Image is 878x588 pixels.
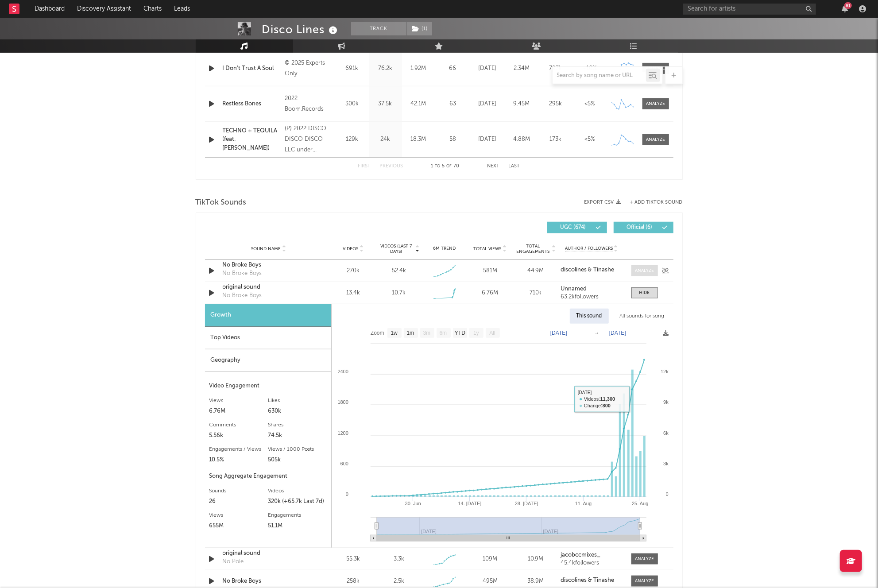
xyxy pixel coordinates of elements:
text: 3m [423,330,430,337]
button: + Add TikTok Sound [621,200,683,205]
div: 129k [338,135,367,144]
div: 81 [844,2,852,9]
div: Engagements / Views [209,444,268,455]
div: (P) 2022 DISCO DISCO DISCO LLC under exclusive license to Arista Records, a division of Sony Musi... [285,124,333,155]
div: 630k [268,406,327,417]
div: Views [209,395,268,406]
div: 10.5% [209,455,268,465]
span: TikTok Sounds [196,197,247,208]
span: Author / Followers [565,246,613,251]
span: UGC ( 674 ) [553,225,594,230]
div: 37.5k [371,100,400,108]
text: [DATE] [550,330,567,336]
div: TECHNO + TEQUILA (feat. [PERSON_NAME]) [223,127,281,153]
div: 495M [469,577,511,586]
div: No Pole [223,557,244,566]
div: 74.5k [268,430,327,441]
div: original sound [223,283,315,292]
div: 655M [209,521,268,531]
a: discolines & Tinashe [561,267,622,273]
div: 42.1M [404,100,433,108]
div: 505k [268,455,327,465]
button: 81 [842,5,848,12]
a: original sound [223,549,315,558]
div: 710k [515,289,556,298]
text: 3k [663,461,669,466]
div: Growth [205,304,331,327]
div: Restless Bones [223,100,281,108]
button: UGC(674) [547,222,607,233]
div: 1.92M [404,64,433,73]
div: 1 5 70 [421,161,470,172]
text: 1w [391,330,398,337]
div: 2022 Boom.Records [285,93,333,115]
div: 2.5k [394,577,404,586]
div: Disco Lines [262,22,340,37]
a: jacobccmixes_ [561,552,622,558]
text: 14. [DATE] [458,501,481,506]
button: + Add TikTok Sound [630,200,683,205]
div: Video Engagement [209,381,327,391]
div: 18.3M [404,135,433,144]
text: All [489,330,495,337]
div: No Broke Boys [223,291,262,300]
text: 25. Aug [632,501,648,506]
span: Total Engagements [515,244,551,254]
div: 63 [437,100,468,108]
button: Previous [380,164,403,169]
div: I Don't Trust A Soul [223,64,281,73]
text: 1200 [337,430,348,436]
div: Shares [268,420,327,430]
div: 66 [437,64,468,73]
span: Videos (last 7 days) [378,244,414,254]
div: ~ 10 % [575,64,605,73]
div: 10.7k [392,289,406,298]
text: 12k [661,369,669,374]
div: Geography [205,349,331,372]
div: Sounds [209,486,268,496]
div: 10.9M [515,555,556,564]
div: <5% [575,100,605,108]
strong: Unnamed [561,286,587,292]
text: 1y [473,330,479,337]
a: No Broke Boys [223,577,315,586]
div: [DATE] [473,64,503,73]
text: 28. [DATE] [514,501,538,506]
button: First [358,164,371,169]
text: 0 [665,491,668,497]
span: Official ( 6 ) [619,225,660,230]
div: 38.9M [515,577,556,586]
div: 58 [437,135,468,144]
div: Song Aggregate Engagement [209,471,327,482]
text: 30. Jun [405,501,421,506]
a: discolines & Tinashe [561,577,622,584]
span: of [447,164,452,168]
text: YTD [454,330,465,337]
div: 109M [469,555,511,564]
span: Videos [343,246,359,251]
div: 5.56k [209,430,268,441]
div: 9.45M [507,100,537,108]
a: No Broke Boys [223,261,315,270]
div: 173k [541,135,571,144]
div: 3.3k [394,555,404,564]
div: Comments [209,420,268,430]
text: → [594,330,600,336]
div: [DATE] [473,135,503,144]
div: 51.1M [268,521,327,531]
text: 600 [340,461,348,466]
div: 793k [541,64,571,73]
div: <5% [575,135,605,144]
div: Views / 1000 Posts [268,444,327,455]
text: Zoom [371,330,384,337]
div: Views [209,510,268,521]
text: 9k [663,399,669,405]
div: 6.76M [469,289,511,298]
div: Engagements [268,510,327,521]
div: 63.2k followers [561,294,622,300]
text: 2400 [337,369,348,374]
div: 4.88M [507,135,537,144]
